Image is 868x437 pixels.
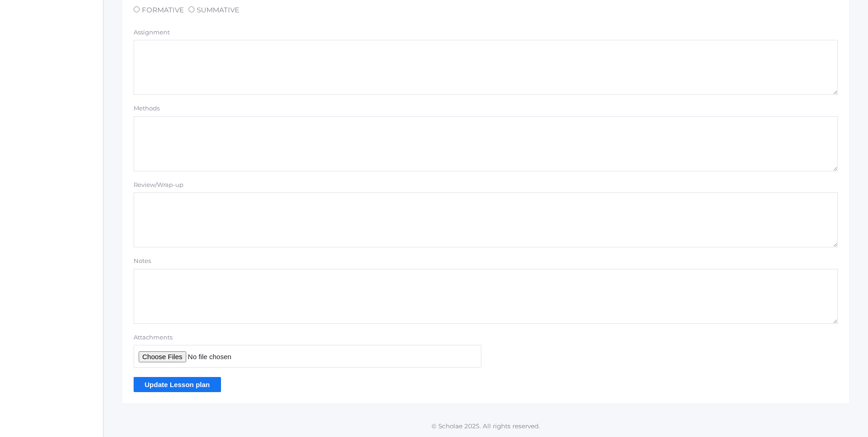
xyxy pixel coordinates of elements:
span: FORMATIVE [140,4,184,16]
p: © Scholae 2025. All rights reserved. [103,421,868,431]
label: Methods [134,104,160,113]
input: FORMATIVE [134,6,140,12]
label: Notes [134,257,151,266]
span: SUMMATIVE [194,4,239,16]
label: Attachments [134,333,481,342]
label: Review/Wrap-up [134,180,183,190]
input: Update Lesson plan [134,377,221,392]
label: Assignment [134,28,170,37]
input: SUMMATIVE [189,6,194,12]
